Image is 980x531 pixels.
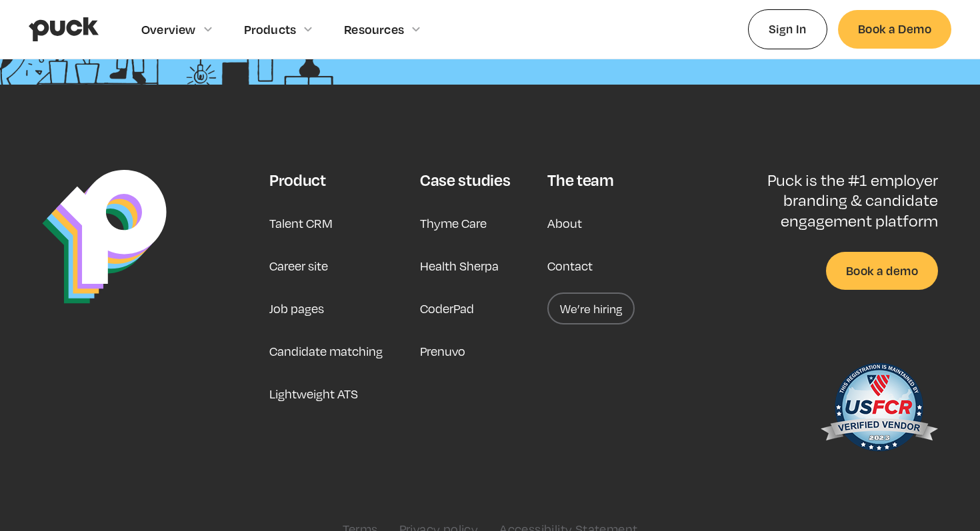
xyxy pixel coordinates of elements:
a: About [547,207,582,239]
a: Contact [547,250,593,282]
a: Candidate matching [269,335,383,367]
p: Puck is the #1 employer branding & candidate engagement platform [724,170,938,231]
a: We’re hiring [547,292,635,324]
a: Sign In [748,9,827,49]
img: US Federal Contractor Registration System for Award Management Verified Vendor Seal [819,356,938,463]
div: The team [547,170,613,190]
a: CoderPad [420,292,474,324]
a: Prenuvo [420,335,465,367]
a: Health Sherpa [420,250,499,282]
a: Thyme Care [420,207,487,239]
div: Overview [141,22,196,37]
a: Book a Demo [838,10,951,48]
div: Products [244,22,297,37]
a: Book a demo [826,252,938,290]
a: Lightweight ATS [269,378,358,410]
div: Resources [344,22,404,37]
a: Job pages [269,292,324,324]
img: Puck Logo [42,170,167,304]
div: Case studies [420,170,510,190]
a: Career site [269,250,328,282]
a: Talent CRM [269,207,333,239]
div: Product [269,170,326,190]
